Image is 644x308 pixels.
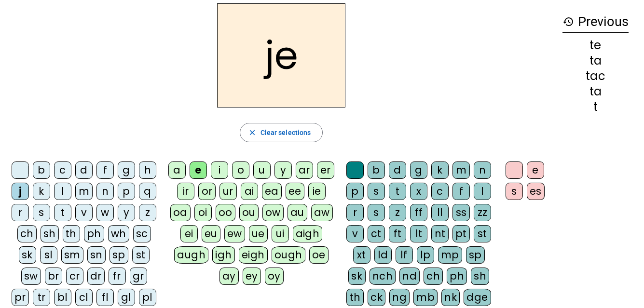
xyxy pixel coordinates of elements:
[441,289,460,306] div: nk
[75,289,93,306] div: cl
[309,246,329,264] div: oe
[296,161,313,179] div: ar
[139,183,156,200] div: q
[239,204,259,221] div: ou
[61,246,83,264] div: sm
[63,225,80,242] div: th
[54,289,71,306] div: bl
[346,289,364,306] div: th
[118,204,135,221] div: y
[474,225,491,242] div: st
[219,268,239,285] div: ay
[438,246,462,264] div: mp
[224,225,245,242] div: ew
[249,225,268,242] div: ue
[87,268,105,285] div: dr
[272,246,305,264] div: ough
[41,225,59,242] div: sh
[506,183,523,200] div: s
[562,11,629,33] h3: Previous
[452,204,470,221] div: ss
[286,183,304,200] div: ee
[389,161,406,179] div: d
[410,225,427,242] div: lt
[474,204,491,221] div: zz
[198,183,216,200] div: or
[413,289,438,306] div: mb
[177,183,194,200] div: ir
[399,268,420,285] div: nd
[239,246,268,264] div: eigh
[562,86,629,97] div: ta
[424,268,443,285] div: ch
[262,204,284,221] div: ow
[139,161,156,179] div: h
[54,204,71,221] div: t
[368,204,385,221] div: s
[471,268,489,285] div: sh
[474,161,491,179] div: n
[217,3,345,107] h2: je
[139,289,156,306] div: pl
[466,246,485,264] div: sp
[431,225,449,242] div: nt
[174,246,208,264] div: augh
[84,225,104,242] div: ph
[54,183,71,200] div: l
[132,246,150,264] div: st
[12,204,29,221] div: r
[474,183,491,200] div: l
[562,55,629,67] div: ta
[118,161,135,179] div: g
[346,204,364,221] div: r
[168,161,186,179] div: a
[368,183,385,200] div: s
[317,161,334,179] div: er
[212,246,235,264] div: igh
[396,246,413,264] div: lf
[308,183,326,200] div: ie
[346,225,364,242] div: v
[33,183,50,200] div: k
[410,183,427,200] div: x
[243,268,261,285] div: ey
[562,101,629,113] div: t
[87,246,106,264] div: sn
[253,161,271,179] div: u
[33,289,50,306] div: tr
[562,70,629,82] div: tac
[33,161,50,179] div: b
[216,204,235,221] div: oo
[368,161,385,179] div: b
[447,268,467,285] div: ph
[368,289,385,306] div: ck
[452,161,470,179] div: m
[75,204,93,221] div: v
[272,225,289,242] div: ui
[562,16,574,27] mat-icon: history
[40,246,57,264] div: sl
[417,246,434,264] div: lp
[133,225,151,242] div: sc
[527,183,545,200] div: es
[262,183,282,200] div: ea
[452,225,470,242] div: pt
[54,161,71,179] div: c
[96,289,114,306] div: fl
[232,161,249,179] div: o
[12,289,29,306] div: pr
[348,268,366,285] div: sk
[96,183,114,200] div: n
[389,289,410,306] div: ng
[96,161,114,179] div: f
[248,128,257,137] mat-icon: close
[353,246,370,264] div: xt
[431,183,449,200] div: c
[370,268,396,285] div: nch
[12,183,29,200] div: j
[170,204,191,221] div: oa
[33,204,50,221] div: s
[410,204,427,221] div: ff
[45,268,62,285] div: br
[389,225,406,242] div: ft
